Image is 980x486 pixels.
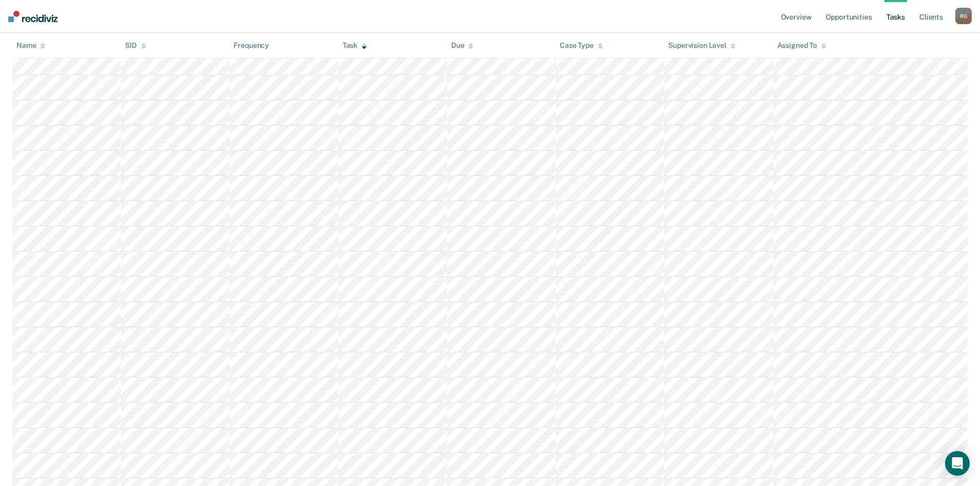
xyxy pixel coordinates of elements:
div: Supervision Level [668,41,736,50]
div: Due [451,41,474,50]
div: Assigned To [777,41,826,50]
div: SID [125,41,146,50]
img: Recidiviz [8,11,58,22]
div: Frequency [234,41,269,50]
div: Case Type [560,41,603,50]
div: Name [16,41,45,50]
div: Task [343,41,367,50]
div: R G [955,8,972,24]
div: Open Intercom Messenger [945,451,970,476]
button: RG [955,8,972,24]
